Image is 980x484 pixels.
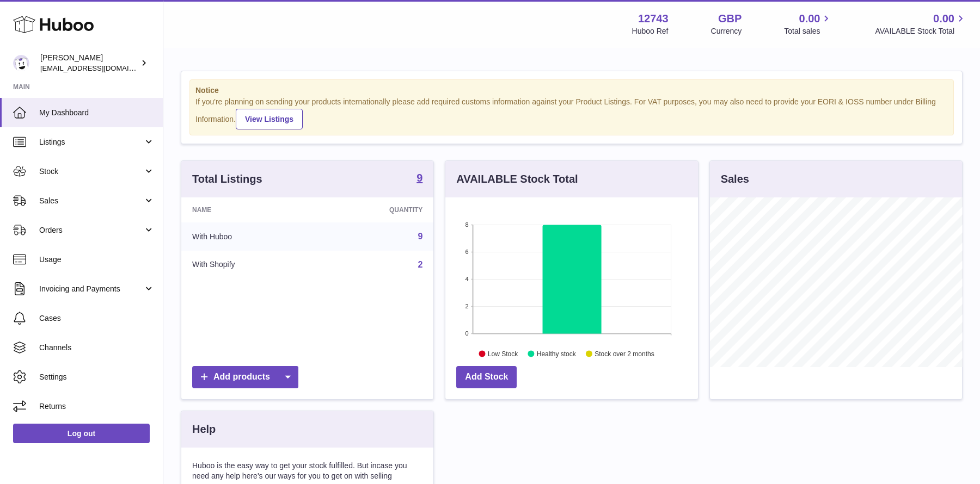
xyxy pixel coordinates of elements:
td: With Huboo [181,222,317,251]
a: 0.00 AVAILABLE Stock Total [875,11,967,36]
p: Huboo is the easy way to get your stock fulfilled. But incase you need any help here's our ways f... [192,461,422,481]
text: Stock over 2 months [595,350,654,357]
span: Sales [39,196,143,206]
div: Huboo Ref [632,26,669,36]
span: Invoicing and Payments [39,284,143,294]
span: Cases [39,313,155,324]
a: 0.00 Total sales [784,11,832,36]
strong: 12743 [638,11,669,26]
strong: Notice [195,85,948,96]
text: 4 [465,276,469,282]
text: Healthy stock [537,350,577,357]
div: Currency [711,26,742,36]
a: Log out [13,424,150,443]
span: 0.00 [933,11,954,26]
td: With Shopify [181,251,317,279]
text: 6 [465,249,469,255]
span: [EMAIL_ADDRESS][DOMAIN_NAME] [40,64,160,72]
span: Settings [39,372,155,382]
a: 9 [418,232,422,241]
h3: Help [192,422,216,437]
span: Channels [39,343,155,353]
a: View Listings [236,109,303,129]
a: 9 [416,172,422,185]
text: 0 [465,330,469,337]
th: Quantity [317,197,434,222]
span: Usage [39,255,155,265]
span: AVAILABLE Stock Total [875,26,967,36]
div: If you're planning on sending your products internationally please add required customs informati... [195,97,948,129]
text: 8 [465,221,469,228]
a: 2 [418,260,422,269]
span: Returns [39,401,155,412]
a: Add products [192,366,298,388]
strong: 9 [416,172,422,183]
span: My Dashboard [39,108,155,118]
a: Add Stock [456,366,517,388]
text: Low Stock [488,350,518,357]
text: 2 [465,303,469,309]
span: Listings [39,137,143,147]
th: Name [181,197,317,222]
h3: Sales [721,172,749,187]
img: al@vital-drinks.co.uk [13,55,29,71]
span: Orders [39,225,143,235]
h3: Total Listings [192,172,262,187]
h3: AVAILABLE Stock Total [456,172,578,187]
span: Total sales [784,26,832,36]
strong: GBP [718,11,742,26]
div: [PERSON_NAME] [40,53,138,73]
span: 0.00 [799,11,820,26]
span: Stock [39,166,143,177]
